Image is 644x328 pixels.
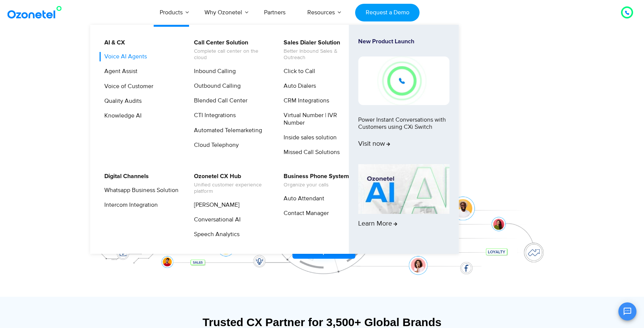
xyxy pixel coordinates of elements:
a: Conversational AI [189,215,242,224]
a: Voice AI Agents [99,52,148,61]
a: New Product LaunchPower Instant Conversations with Customers using CXi SwitchVisit now [358,38,449,161]
a: Request a Demo [355,4,420,21]
a: Agent Assist [99,67,139,76]
span: Organize your calls [284,182,349,188]
a: Business Phone SystemOrganize your calls [279,172,350,189]
a: Learn More [358,164,449,241]
img: New-Project-17.png [358,56,449,105]
button: Open chat [618,302,636,320]
a: Blended Call Center [189,96,249,105]
a: Knowledge AI [99,111,143,121]
a: Inside sales solution [279,133,338,142]
a: Inbound Calling [189,67,237,76]
div: Turn every conversation into a growth engine for your enterprise. [87,104,557,112]
span: Visit now [358,140,390,148]
a: Cloud Telephony [189,140,240,150]
a: Contact Manager [279,209,330,218]
a: [PERSON_NAME] [189,200,241,210]
a: Outbound Calling [189,81,242,91]
a: Call Center SolutionComplete call center on the cloud [189,38,269,62]
a: AI & CX [99,38,126,47]
a: Click to Call [279,67,316,76]
span: Learn More [358,220,397,228]
img: AI [358,164,449,214]
a: Voice of Customer [99,82,154,91]
a: Ozonetel CX HubUnified customer experience platform [189,172,269,196]
span: Complete call center on the cloud [194,48,268,61]
a: Quality Audits [99,96,143,106]
a: Intercom Integration [99,200,159,210]
a: Virtual Number | IVR Number [279,111,359,127]
a: CRM Integrations [279,96,330,105]
a: Automated Telemarketing [189,126,263,135]
a: Whatsapp Business Solution [99,186,180,195]
div: Customer Experiences [87,67,557,104]
a: Auto Attendant [279,194,325,203]
a: CTI Integrations [189,111,237,120]
a: Digital Channels [99,172,150,181]
a: Auto Dialers [279,81,317,91]
a: Missed Call Solutions [279,148,341,157]
a: Sales Dialer SolutionBetter Inbound Sales & Outreach [279,38,359,62]
span: Better Inbound Sales & Outreach [284,48,358,61]
span: Unified customer experience platform [194,182,268,195]
a: Speech Analytics [189,230,241,239]
div: Orchestrate Intelligent [87,48,557,72]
